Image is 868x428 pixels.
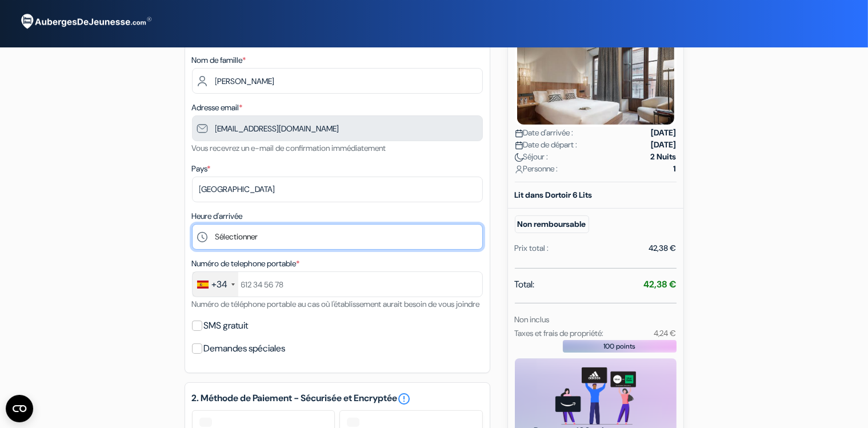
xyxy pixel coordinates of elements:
b: Lit dans Dortoir 6 Lits [515,190,593,200]
button: CMP-Widget öffnen [6,395,33,422]
img: calendar.svg [515,129,523,138]
h5: 2. Méthode de Paiement - Sécurisée et Encryptée [192,392,483,406]
input: 612 34 56 78 [192,271,483,297]
span: Total: [515,278,535,291]
div: 42,38 € [649,242,677,254]
span: 100 points [603,341,635,351]
strong: [DATE] [651,127,677,139]
label: SMS gratuit [204,318,249,334]
small: Numéro de téléphone portable au cas où l'établissement aurait besoin de vous joindre [192,299,480,309]
input: Entrer le nom de famille [192,68,483,94]
small: Non inclus [515,314,550,325]
div: +34 [212,278,228,291]
strong: 42,38 € [644,278,677,290]
a: error_outline [398,392,411,406]
span: Date de départ : [515,139,578,151]
label: Adresse email [192,102,243,114]
span: Personne : [515,163,558,175]
div: Prix total : [515,242,549,254]
span: Date d'arrivée : [515,127,574,139]
label: Demandes spéciales [204,341,286,357]
label: Nom de famille [192,54,246,66]
span: Séjour : [515,151,549,163]
small: 4,24 € [654,328,676,338]
label: Numéro de telephone portable [192,258,300,270]
strong: 2 Nuits [651,151,677,163]
input: Entrer adresse e-mail [192,115,483,141]
img: gift_card_hero_new.png [555,367,636,425]
small: Taxes et frais de propriété: [515,328,604,338]
small: Non remboursable [515,215,589,233]
label: Pays [192,163,211,175]
label: Heure d'arrivée [192,210,243,222]
img: calendar.svg [515,141,523,150]
div: Spain (España): +34 [193,272,238,297]
img: user_icon.svg [515,165,523,174]
strong: [DATE] [651,139,677,151]
strong: 1 [674,163,677,175]
img: AubergesDeJeunesse.com [14,6,157,37]
small: Vous recevrez un e-mail de confirmation immédiatement [192,143,386,153]
iframe: Boîte de dialogue "Se connecter avec Google" [633,11,857,126]
img: moon.svg [515,153,523,162]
